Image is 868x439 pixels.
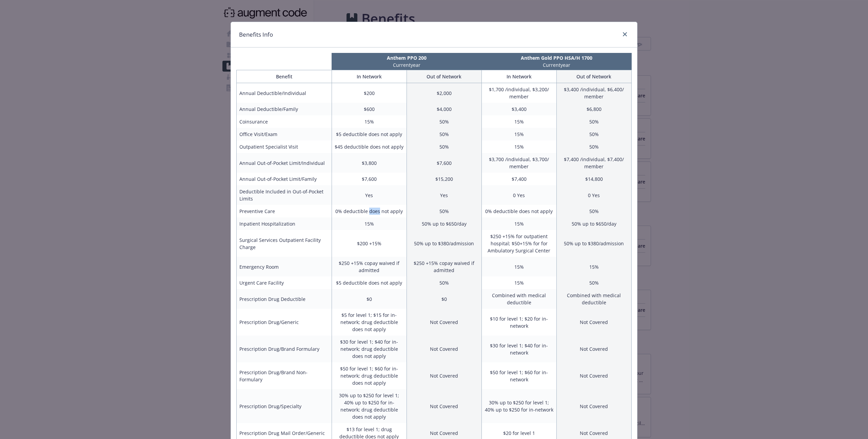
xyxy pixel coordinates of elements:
[237,173,332,185] td: Annual Out-of-Pocket Limit/Family
[237,230,332,257] td: Surgical Services Outpatient Facility Charge
[237,83,332,103] td: Annual Deductible/Individual
[481,362,556,389] td: $50 for level 1; $60 for in-network
[481,83,556,103] td: $1,700 /individual, $3,200/ member
[556,103,631,115] td: $6,800
[237,115,332,128] td: Coinsurance
[556,289,631,309] td: Combined with medical deductible
[556,257,631,276] td: 15%
[407,217,481,230] td: 50% up to $650/day
[556,83,631,103] td: $3,400 /individual, $6,400/ member
[407,83,481,103] td: $2,000
[407,362,481,389] td: Not Covered
[237,389,332,423] td: Prescription Drug/Specialty
[481,205,556,217] td: 0% deductible does not apply
[481,276,556,289] td: 15%
[332,336,407,362] td: $30 for level 1; $40 for in-network; drug deductible does not apply
[332,128,407,140] td: $5 deductible does not apply
[332,115,407,128] td: 15%
[407,115,481,128] td: 50%
[332,309,407,336] td: $5 for level 1; $15 for in-network; drug deductible does not apply
[332,289,407,309] td: $0
[237,185,332,205] td: Deductible Included in Out-of-Pocket Limits
[407,276,481,289] td: 50%
[556,128,631,140] td: 50%
[481,289,556,309] td: Combined with medical deductible
[407,140,481,153] td: 50%
[556,153,631,173] td: $7,400 /individual, $7,400/ member
[481,103,556,115] td: $3,400
[481,128,556,140] td: 15%
[481,173,556,185] td: $7,400
[332,257,407,276] td: $250 +15% copay waived if admitted
[237,103,332,115] td: Annual Deductible/Family
[556,230,631,257] td: 50% up to $380/admission
[556,336,631,362] td: Not Covered
[481,230,556,257] td: $250 +15% for outpatient hospital; $50+15% for for Ambulatory Surgical Center
[237,289,332,309] td: Prescription Drug Deductible
[481,70,556,83] th: In Network
[239,30,273,39] h1: Benefits Info
[332,205,407,217] td: 0% deductible does not apply
[332,185,407,205] td: Yes
[332,362,407,389] td: $50 for level 1; $60 for in-network; drug deductible does not apply
[556,173,631,185] td: $14,800
[556,217,631,230] td: 50% up to $650/day
[237,70,332,83] th: Benefit
[556,70,631,83] th: Out of Network
[237,153,332,173] td: Annual Out-of-Pocket Limit/Individual
[407,336,481,362] td: Not Covered
[237,276,332,289] td: Urgent Care Facility
[556,309,631,336] td: Not Covered
[481,153,556,173] td: $3,700 /individual, $3,700/ member
[237,309,332,336] td: Prescription Drug/Generic
[481,140,556,153] td: 15%
[481,389,556,423] td: 30% up to $250 for level 1; 40% up to $250 for in-network
[407,289,481,309] td: $0
[407,309,481,336] td: Not Covered
[332,103,407,115] td: $600
[407,257,481,276] td: $250 +15% copay waived if admitted
[332,140,407,153] td: $45 deductible does not apply
[556,362,631,389] td: Not Covered
[407,153,481,173] td: $7,600
[481,309,556,336] td: $10 for level 1; $20 for in-network
[237,257,332,276] td: Emergency Room
[237,205,332,217] td: Preventive Care
[332,217,407,230] td: 15%
[556,205,631,217] td: 50%
[237,217,332,230] td: Inpatient Hospitalization
[333,54,480,61] p: Anthem PPO 200
[556,140,631,153] td: 50%
[236,53,332,70] th: intentionally left blank
[332,173,407,185] td: $7,600
[407,70,481,83] th: Out of Network
[481,257,556,276] td: 15%
[333,61,480,69] p: Current year
[407,128,481,140] td: 50%
[332,70,407,83] th: In Network
[481,185,556,205] td: 0 Yes
[483,54,630,61] p: Anthem Gold PPO HSA/H 1700
[407,173,481,185] td: $15,200
[407,205,481,217] td: 50%
[481,217,556,230] td: 15%
[237,140,332,153] td: Outpatient Specialist Visit
[237,336,332,362] td: Prescription Drug/Brand Formulary
[407,389,481,423] td: Not Covered
[237,128,332,140] td: Office Visit/Exam
[332,276,407,289] td: $5 deductible does not apply
[332,83,407,103] td: $200
[332,389,407,423] td: 30% up to $250 for level 1; 40% up to $250 for in-network; drug deductible does not apply
[332,153,407,173] td: $3,800
[556,276,631,289] td: 50%
[556,185,631,205] td: 0 Yes
[556,115,631,128] td: 50%
[621,30,629,38] a: close
[481,115,556,128] td: 15%
[332,230,407,257] td: $200 +15%
[407,230,481,257] td: 50% up to $380/admission
[481,336,556,362] td: $30 for level 1; $40 for in-network
[556,389,631,423] td: Not Covered
[407,103,481,115] td: $4,000
[483,61,630,69] p: Current year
